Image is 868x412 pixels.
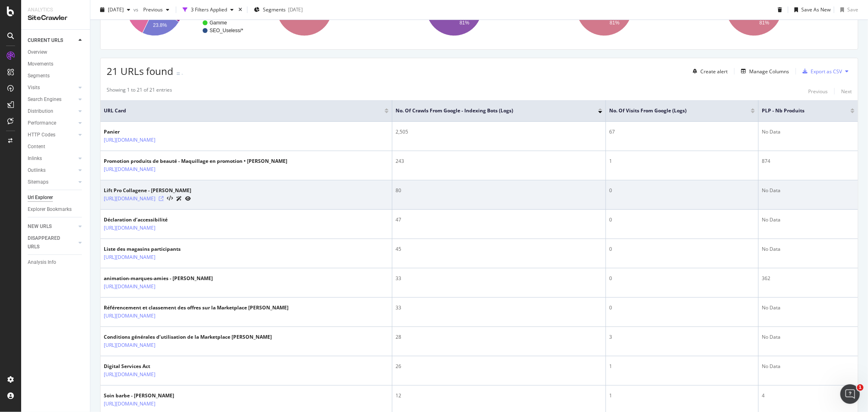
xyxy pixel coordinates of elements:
div: Showing 1 to 21 of 21 entries [107,86,172,96]
a: [URL][DOMAIN_NAME] [104,400,155,408]
div: Analysis Info [28,258,56,267]
text: 81% [610,20,619,26]
div: DISAPPEARED URLS [28,234,69,251]
a: CURRENT URLS [28,36,76,45]
a: Visits [28,83,76,92]
a: [URL][DOMAIN_NAME] [104,195,155,203]
div: Lift Pro Collagene - [PERSON_NAME] [104,187,191,194]
div: 3 Filters Applied [191,6,227,13]
a: Sitemaps [28,178,76,186]
div: Performance [28,119,56,127]
a: Content [28,142,84,151]
span: vs [133,6,140,13]
a: [URL][DOMAIN_NAME] [104,370,155,379]
div: animation-marques-amies - [PERSON_NAME] [104,275,213,282]
div: 362 [762,275,855,282]
a: HTTP Codes [28,131,76,139]
div: No Data [762,128,855,136]
div: - [181,70,183,77]
button: View HTML Source [167,196,173,202]
div: 47 [396,216,602,224]
div: 26 [396,363,602,370]
a: [URL][DOMAIN_NAME] [104,283,155,291]
div: CURRENT URLS [28,36,63,45]
button: Previous [140,3,173,16]
a: Url Explorer [28,193,84,202]
div: Analytics [28,7,83,13]
div: 874 [762,158,855,165]
div: Export as CSV [811,68,842,75]
div: No Data [762,333,855,341]
a: URL Inspection [185,194,191,203]
div: No Data [762,187,855,194]
div: 0 [609,187,755,194]
div: Inlinks [28,154,42,163]
div: Segments [28,72,50,80]
iframe: Intercom live chat [840,384,860,404]
span: Segments [263,6,286,13]
div: Distribution [28,107,53,116]
span: 1 [857,384,864,391]
text: Gamme [210,20,227,26]
a: Visit Online Page [159,196,164,201]
div: times [237,6,244,14]
button: Next [841,86,852,96]
div: Liste des magasins participants [104,245,191,253]
span: 2025 Aug. 31st [108,6,124,13]
div: HTTP Codes [28,131,55,139]
div: No Data [762,216,855,224]
text: 81% [759,20,769,26]
div: 67 [609,128,755,136]
a: Performance [28,119,76,127]
div: 45 [396,245,602,253]
span: PLP - Nb Produits [762,107,838,114]
a: Analysis Info [28,258,84,267]
button: Save As New [791,3,831,16]
div: Outlinks [28,166,46,175]
div: 4 [762,392,855,399]
div: Sitemaps [28,178,48,186]
div: Create alert [700,68,728,75]
div: 1 [609,363,755,370]
div: Overview [28,48,47,57]
div: Visits [28,83,40,92]
button: Export as CSV [799,65,842,78]
div: No Data [762,363,855,370]
div: Next [841,88,852,95]
a: Overview [28,48,84,57]
div: Référencement et classement des offres sur la Marketplace [PERSON_NAME] [104,304,289,311]
a: Segments [28,72,84,80]
button: Create alert [689,65,728,78]
a: DISAPPEARED URLS [28,234,76,251]
span: 21 URLs found [107,64,173,78]
span: No. of Visits from Google (Logs) [609,107,739,114]
div: 12 [396,392,602,399]
div: Content [28,142,45,151]
a: AI Url Details [176,194,182,203]
text: SEO_Useless/* [210,28,243,33]
div: 33 [396,304,602,311]
div: 1 [609,158,755,165]
div: Save As New [801,6,831,13]
div: NEW URLS [28,222,52,231]
a: NEW URLS [28,222,76,231]
img: Equal [177,72,180,75]
div: 80 [396,187,602,194]
div: Déclaration d’accessibilité [104,216,191,224]
span: Previous [140,6,163,13]
button: [DATE] [97,3,133,16]
div: 2,505 [396,128,602,136]
a: Distribution [28,107,76,116]
div: Movements [28,60,53,68]
a: [URL][DOMAIN_NAME] [104,136,155,144]
button: 3 Filters Applied [179,3,237,16]
div: Digital Services Act [104,363,191,370]
div: Save [847,6,858,13]
div: Previous [808,88,828,95]
a: Outlinks [28,166,76,175]
div: [DATE] [288,6,303,13]
div: Search Engines [28,95,61,104]
div: Url Explorer [28,193,53,202]
button: Save [837,3,858,16]
span: No. of Crawls from Google - Indexing Bots (Logs) [396,107,586,114]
